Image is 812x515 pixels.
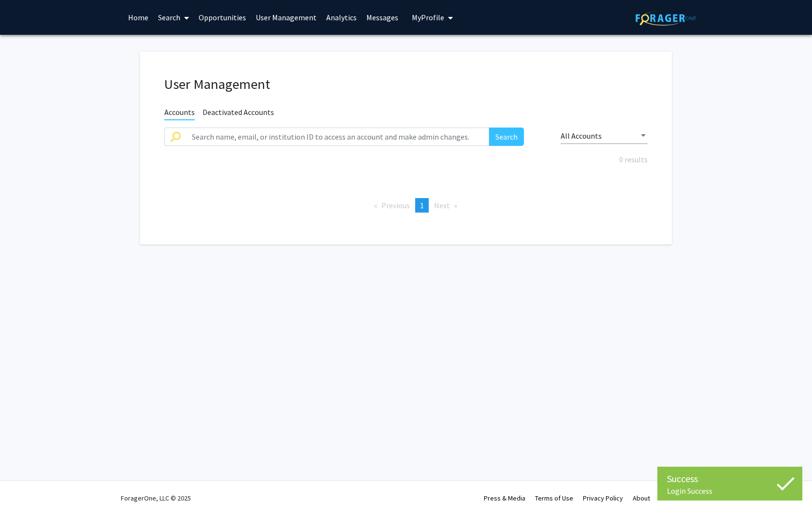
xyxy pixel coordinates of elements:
[583,494,623,502] a: Privacy Policy
[203,107,274,119] span: Deactivated Accounts
[164,76,648,93] h1: User Management
[535,494,573,502] a: Terms of Use
[186,128,489,146] input: Search name, email, or institution ID to access an account and make admin changes.
[121,481,191,515] div: ForagerOne, LLC © 2025
[484,494,525,502] a: Press & Media
[633,494,650,502] a: About
[412,13,444,22] span: My Profile
[420,200,424,210] span: 1
[381,200,410,210] span: Previous
[489,128,524,146] button: Search
[194,0,251,34] a: Opportunities
[157,154,655,165] div: 0 results
[251,0,321,34] a: User Management
[164,198,648,213] ul: Pagination
[667,472,793,486] div: Success
[434,200,450,210] span: Next
[362,0,403,34] a: Messages
[561,131,602,141] span: All Accounts
[321,0,362,34] a: Analytics
[164,107,195,120] span: Accounts
[667,486,793,496] div: Login Success
[153,0,194,34] a: Search
[123,0,153,34] a: Home
[636,11,696,26] img: ForagerOne Logo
